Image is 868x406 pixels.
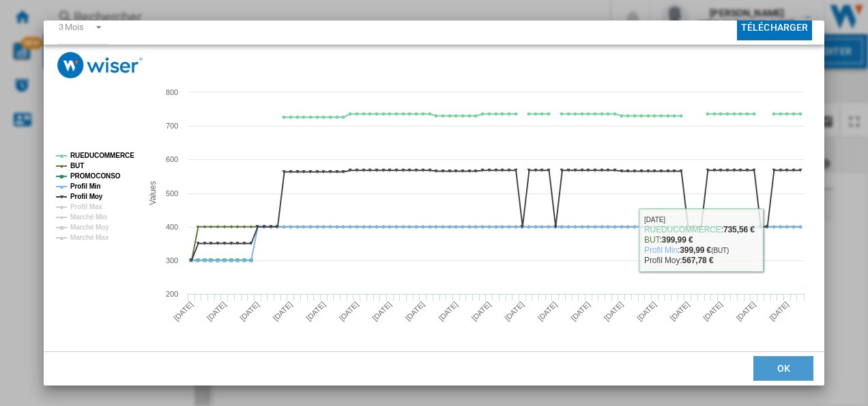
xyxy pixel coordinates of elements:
tspan: [DATE] [469,300,492,323]
button: OK [753,357,813,381]
tspan: [DATE] [403,300,426,323]
tspan: 200 [166,290,178,298]
tspan: [DATE] [371,300,393,323]
tspan: RUEDUCOMMERCE [70,152,134,159]
tspan: Profil Moy [70,193,103,200]
tspan: [DATE] [668,300,691,323]
md-dialog: Product popup [44,21,825,386]
tspan: [DATE] [536,300,558,323]
button: Télécharger [737,15,813,40]
tspan: [DATE] [635,300,658,323]
tspan: 800 [166,88,178,96]
tspan: [DATE] [734,300,757,323]
tspan: Marché Min [70,213,107,221]
tspan: [DATE] [172,300,194,323]
tspan: 500 [166,189,178,198]
tspan: Marché Max [70,234,109,241]
tspan: Profil Min [70,182,101,190]
tspan: BUT [70,162,84,170]
tspan: [DATE] [569,300,592,323]
tspan: Marché Moy [70,224,109,231]
tspan: [DATE] [271,300,293,323]
tspan: 600 [166,155,178,163]
tspan: [DATE] [768,300,790,323]
img: logo_wiser_300x94.png [57,52,143,79]
tspan: [DATE] [503,300,525,323]
tspan: [DATE] [238,300,261,323]
tspan: [DATE] [337,300,360,323]
tspan: PROMOCONSO [70,172,121,180]
tspan: [DATE] [304,300,327,323]
tspan: [DATE] [602,300,624,323]
tspan: Values [147,181,157,205]
tspan: 700 [166,122,178,130]
tspan: 400 [166,223,178,231]
tspan: 300 [166,256,178,265]
tspan: [DATE] [701,300,724,323]
tspan: [DATE] [437,300,459,323]
tspan: Profil Max [70,203,102,211]
tspan: [DATE] [205,300,227,323]
div: 3 Mois [59,22,84,32]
